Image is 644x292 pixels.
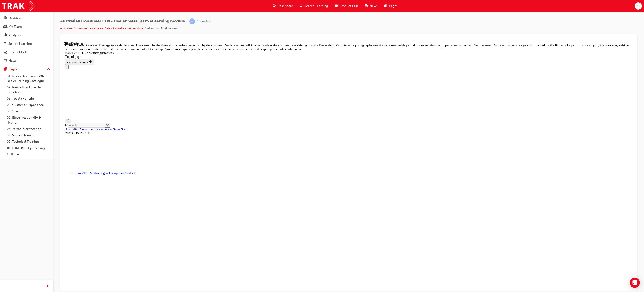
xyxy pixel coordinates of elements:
[147,26,178,31] li: eLearning Module View
[197,19,211,23] div: Attempted
[305,4,328,8] span: Search Learning
[4,67,7,71] span: pages-icon
[60,26,143,30] a: Australian Consumer Law - Dealer Sales Staff-eLearning module
[384,3,387,9] span: pages-icon
[9,33,22,38] div: Analytics
[4,50,7,54] span: car-icon
[9,50,27,55] div: Product Hub
[46,284,49,289] span: prev-icon
[636,4,640,8] span: KS
[47,67,50,72] span: up-icon
[2,23,52,31] a: My Team
[4,16,7,20] span: guage-icon
[5,114,52,126] a: 06. Electrification (EV & Hybrid)
[2,14,52,22] a: Dashboard
[4,42,7,46] span: search-icon
[2,13,52,65] button: DashboardMy TeamAnalyticsSearch LearningProduct HubNews
[2,1,35,11] img: Trak
[9,16,25,21] div: Dashboard
[5,151,52,158] a: All Pages
[3,19,29,22] span: SKIP TO LESSON
[2,57,52,65] a: News
[361,2,381,10] a: news-iconNews
[630,278,640,288] div: Open Intercom Messenger
[9,24,22,29] div: My Team
[370,4,378,8] span: News
[8,41,32,46] div: Search Learning
[2,89,569,93] div: 20% COMPLETE
[273,3,276,9] span: guage-icon
[41,81,47,86] button: Close search menu
[335,3,338,9] span: car-icon
[340,4,358,8] span: Product Hub
[189,18,195,24] span: learningRecordVerb_ATTEMPT-icon
[2,65,52,73] button: Pages
[5,138,52,145] a: 09. Technical Training
[2,13,569,17] div: Top of page
[5,145,52,151] a: 10. TUNE Rev-Up Training
[5,132,52,139] a: 08. Service Training
[2,23,5,28] button: Close navigation menu
[297,2,331,10] a: search-iconSearch Learning
[2,2,569,9] div: Correct. Correct answer: Damage to a vehicle’s gear box caused by the fitment of a performance ch...
[5,108,52,115] a: 05. Sales
[2,77,8,81] button: Open search menu
[4,33,7,37] span: chart-icon
[60,19,185,24] span: Australian Consumer Law - Dealer Sales Staff-eLearning module
[9,58,17,63] div: News
[381,2,401,10] a: pages-iconPages
[277,4,293,8] span: Dashboard
[4,59,7,63] span: news-icon
[2,86,64,89] a: Australian Consumer Law - Dealer Sales Staff
[300,3,303,9] span: search-icon
[331,2,361,10] a: car-iconProduct Hub
[389,4,398,8] span: Pages
[2,31,52,39] a: Analytics
[2,17,31,23] button: SKIP TO LESSON
[5,102,52,108] a: 04. Customer Experience
[2,9,569,13] div: PART 2: ACL Consumer guarantees
[365,3,368,9] span: news-icon
[5,84,52,95] a: 02. New - Toyota Dealer Induction
[4,25,7,29] span: people-icon
[4,81,41,86] input: Search
[2,48,52,56] a: Product Hub
[269,2,297,10] a: guage-iconDashboard
[5,95,52,102] a: 03. Toyota For Life
[635,2,642,10] button: KS
[9,67,17,72] div: Pages
[187,19,188,24] span: |
[5,73,52,84] a: 01. Toyota Academy - 2025 Dealer Training Catalogue
[2,40,52,48] a: Search Learning
[5,126,52,132] a: 07. Parts21 Certification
